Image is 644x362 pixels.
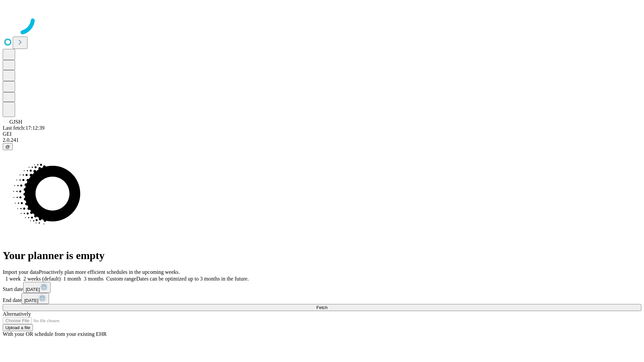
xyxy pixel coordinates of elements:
[3,269,39,275] span: Import your data
[3,304,641,311] button: Fetch
[26,287,40,292] span: [DATE]
[9,119,22,125] span: GJSH
[3,282,641,293] div: Start date
[24,298,38,303] span: [DATE]
[21,293,49,304] button: [DATE]
[5,144,10,149] span: @
[3,131,641,137] div: GEI
[3,125,45,131] span: Last fetch: 17:12:39
[3,293,641,304] div: End date
[39,269,180,275] span: Proactively plan more efficient schedules in the upcoming weeks.
[3,137,641,143] div: 2.0.241
[5,276,21,282] span: 1 week
[3,331,107,337] span: With your OR schedule from your existing EHR
[84,276,104,282] span: 3 months
[23,276,61,282] span: 2 weeks (default)
[3,143,13,150] button: @
[316,305,327,310] span: Fetch
[63,276,81,282] span: 1 month
[3,324,33,331] button: Upload a file
[106,276,136,282] span: Custom range
[136,276,249,282] span: Dates can be optimized up to 3 months in the future.
[3,249,641,262] h1: Your planner is empty
[3,311,31,317] span: Alternatively
[23,282,51,293] button: [DATE]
